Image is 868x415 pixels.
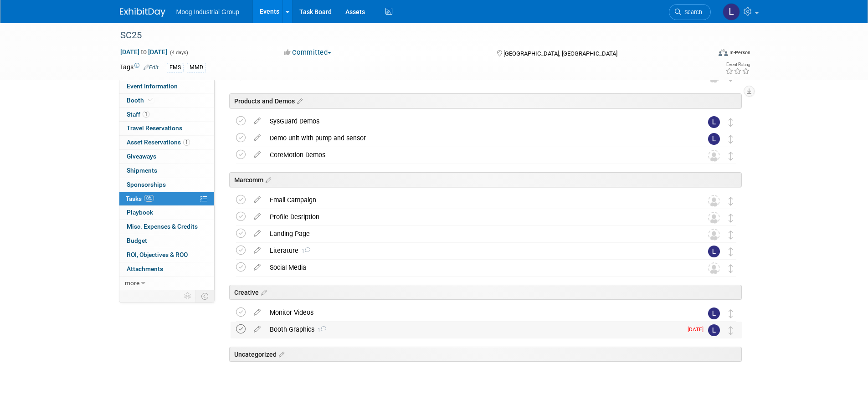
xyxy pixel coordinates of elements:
a: more [119,277,214,290]
span: to [139,48,148,56]
i: Move task [729,326,733,335]
i: Move task [729,247,733,256]
div: Uncategorized [229,347,742,362]
a: Booth [119,94,214,108]
div: Booth Graphics [265,322,682,337]
a: Asset Reservations1 [119,136,214,149]
span: [DATE] [DATE] [120,48,168,56]
div: MMD [187,63,206,72]
button: Committed [281,48,335,57]
div: Profile Desription [265,209,690,225]
a: edit [249,230,265,238]
i: Move task [729,264,733,273]
a: edit [249,134,265,142]
a: Travel Reservations [119,122,214,135]
div: Event Rating [725,62,750,67]
span: 1 [298,248,310,254]
span: ROI, Objectives & ROO [127,251,188,258]
a: edit [249,308,265,317]
span: Playbook [127,209,153,216]
span: 1 [314,327,326,333]
span: Search [681,9,702,15]
a: Misc. Expenses & Credits [119,220,214,234]
span: Tasks [126,195,154,202]
img: Laura Reilly [708,246,720,257]
a: Edit sections [295,96,303,105]
img: ExhibitDay [120,8,165,17]
div: SC25 [117,27,697,44]
span: Budget [127,237,147,244]
a: edit [249,263,265,272]
div: Demo unit with pump and sensor [265,130,690,146]
div: Email Campaign [265,192,690,208]
img: Laura Reilly [708,116,720,128]
img: Laura Reilly [708,133,720,145]
img: Format-Inperson.png [719,49,728,56]
span: 1 [143,111,149,118]
i: Move task [729,118,733,127]
div: Monitor Videos [265,305,690,320]
td: Personalize Event Tab Strip [180,290,196,302]
div: Social Media [265,260,690,275]
a: edit [249,117,265,125]
div: EMS [167,63,184,72]
span: Booth [127,97,154,104]
div: Products and Demos [229,93,742,108]
i: Move task [729,231,733,239]
span: [GEOGRAPHIC_DATA], [GEOGRAPHIC_DATA] [503,50,617,57]
a: edit [249,213,265,221]
a: Edit [144,64,159,71]
div: In-Person [729,49,750,56]
img: Laura Reilly [708,324,720,336]
span: Asset Reservations [127,138,190,146]
span: Giveaways [127,153,156,160]
span: Sponsorships [127,181,166,188]
span: Travel Reservations [127,124,182,132]
a: Event Information [119,80,214,93]
img: Unassigned [708,195,720,207]
i: Move task [729,214,733,222]
span: Staff [127,111,149,118]
span: [DATE] [688,326,708,333]
a: Edit sections [263,175,271,184]
a: Attachments [119,262,214,276]
span: Shipments [127,167,157,174]
a: Edit sections [277,349,284,359]
i: Booth reservation complete [148,97,153,102]
img: Laura Reilly [708,307,720,319]
div: Literature [265,243,690,258]
span: 0% [144,195,154,202]
span: more [125,279,139,287]
img: Unassigned [708,150,720,162]
div: SysGuard Demos [265,113,690,129]
div: Marcomm [229,172,742,187]
div: Landing Page [265,226,690,241]
a: ROI, Objectives & ROO [119,248,214,262]
a: Shipments [119,164,214,178]
i: Move task [729,135,733,143]
a: edit [249,196,265,204]
td: Toggle Event Tabs [195,290,214,302]
a: Search [669,4,711,20]
img: Unassigned [708,262,720,274]
span: Moog Industrial Group [176,8,240,15]
a: edit [249,151,265,159]
img: Laura Reilly [723,3,740,20]
a: Budget [119,234,214,248]
div: Creative [229,285,742,300]
a: Edit sections [259,287,267,297]
i: Move task [729,152,733,160]
span: (4 days) [169,50,188,56]
a: edit [249,246,265,255]
span: 1 [183,139,190,146]
a: Staff1 [119,108,214,122]
a: Sponsorships [119,178,214,192]
a: Playbook [119,206,214,220]
img: Unassigned [708,212,720,224]
span: Event Information [127,82,178,90]
span: Misc. Expenses & Credits [127,223,198,230]
a: Tasks0% [119,192,214,206]
i: Move task [729,197,733,205]
div: CoreMotion Demos [265,147,690,163]
div: Event Format [657,47,751,61]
